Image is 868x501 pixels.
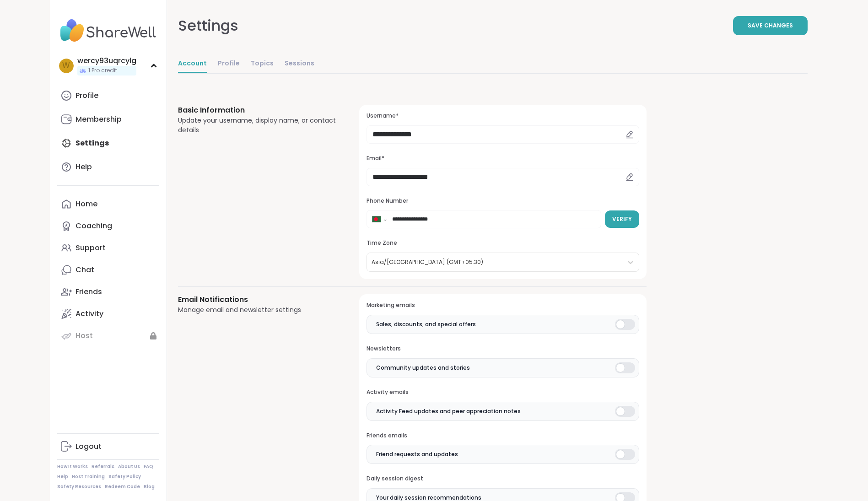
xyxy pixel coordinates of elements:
div: Membership [75,114,122,124]
a: Host [57,325,159,347]
a: Friends [57,281,159,303]
a: Sessions [285,55,314,73]
a: Support [57,237,159,259]
a: Activity [57,303,159,325]
a: Topics [251,55,274,73]
h3: Phone Number [367,197,639,205]
a: FAQ [144,463,153,470]
h3: Daily session digest [367,475,639,483]
a: Coaching [57,215,159,237]
h3: Friends emails [367,432,639,440]
div: wercy93uqrcylg [77,56,136,66]
a: Profile [218,55,240,73]
div: Help [75,162,92,172]
span: Friend requests and updates [376,450,458,458]
div: Friends [75,287,102,297]
a: Referrals [92,463,114,470]
button: Save Changes [733,16,808,35]
h3: Activity emails [367,388,639,396]
span: Verify [612,215,632,223]
a: Logout [57,436,159,458]
div: Home [75,199,97,209]
span: 1 Pro credit [88,67,117,75]
h3: Email* [367,155,639,162]
h3: Time Zone [367,239,639,247]
span: Save Changes [748,22,793,30]
a: Safety Resources [57,484,101,490]
a: Blog [144,484,155,490]
a: Home [57,193,159,215]
a: Profile [57,85,159,107]
span: Sales, discounts, and special offers [376,320,476,329]
a: About Us [118,463,140,470]
span: w [62,60,70,72]
a: Account [178,55,207,73]
a: Host Training [72,474,105,480]
div: Support [75,243,106,253]
h3: Basic Information [178,105,338,116]
a: Help [57,474,68,480]
div: Logout [75,442,102,452]
button: Verify [605,210,639,228]
div: Profile [75,91,98,101]
h3: Marketing emails [367,302,639,309]
div: Chat [75,265,94,275]
img: ShareWell Nav Logo [57,15,159,47]
div: Settings [178,15,238,37]
span: Community updates and stories [376,364,470,372]
a: Safety Policy [108,474,141,480]
a: Help [57,156,159,178]
div: Manage email and newsletter settings [178,305,338,315]
a: Chat [57,259,159,281]
div: Coaching [75,221,112,231]
a: How It Works [57,463,88,470]
div: Host [75,331,93,341]
span: Activity Feed updates and peer appreciation notes [376,407,521,415]
a: Membership [57,108,159,130]
div: Activity [75,309,103,319]
h3: Username* [367,112,639,120]
div: Update your username, display name, or contact details [178,116,338,135]
h3: Email Notifications [178,294,338,305]
h3: Newsletters [367,345,639,353]
a: Redeem Code [105,484,140,490]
